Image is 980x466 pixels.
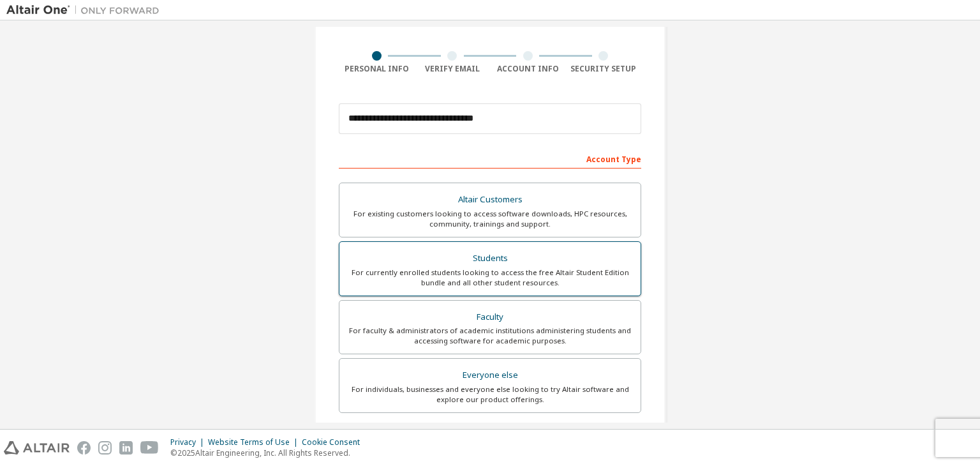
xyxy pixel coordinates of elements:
div: Account Info [490,64,566,74]
div: Everyone else [347,366,633,384]
div: For existing customers looking to access software downloads, HPC resources, community, trainings ... [347,209,633,229]
div: Cookie Consent [302,437,367,447]
div: Students [347,250,633,267]
div: Privacy [170,437,208,447]
div: Verify Email [415,64,491,74]
div: Security Setup [566,64,642,74]
div: Personal Info [339,64,415,74]
div: Account Type [339,148,641,169]
img: instagram.svg [98,441,112,455]
img: altair_logo.svg [4,441,70,455]
img: youtube.svg [140,441,159,455]
div: For currently enrolled students looking to access the free Altair Student Edition bundle and all ... [347,267,633,288]
img: Altair One [6,4,166,17]
div: Faculty [347,308,633,326]
img: facebook.svg [77,441,91,455]
div: Altair Customers [347,191,633,209]
div: For faculty & administrators of academic institutions administering students and accessing softwa... [347,326,633,346]
img: linkedin.svg [119,441,133,455]
div: Website Terms of Use [208,437,302,447]
p: © 2025 Altair Engineering, Inc. All Rights Reserved. [170,447,367,458]
div: For individuals, businesses and everyone else looking to try Altair software and explore our prod... [347,384,633,405]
